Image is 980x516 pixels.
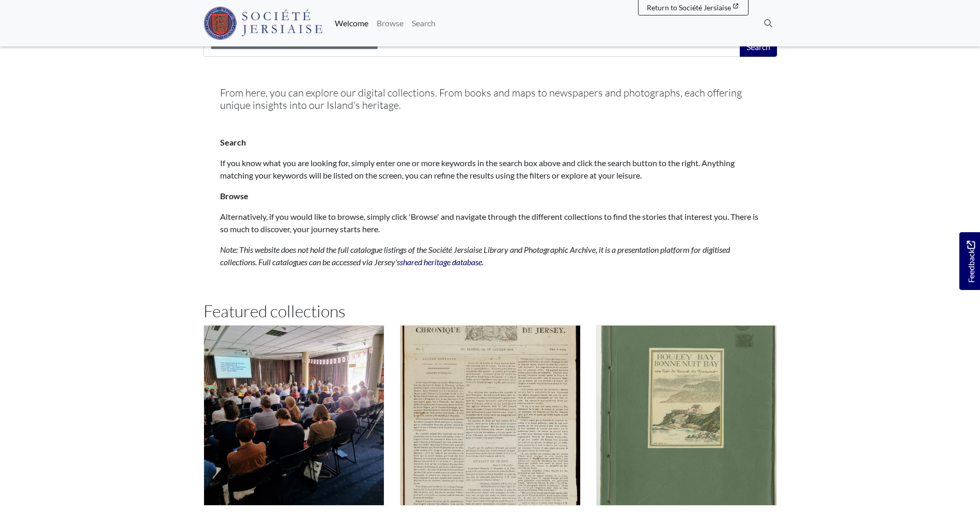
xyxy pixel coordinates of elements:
p: If you know what you are looking for, simply enter one or more keywords in the search box above a... [220,157,760,182]
h5: From here, you can explore our digital collections. From books and maps to newspapers and photogr... [220,87,760,111]
p: Alternatively, if you would like to browse, simply click 'Browse' and navigate through the differ... [220,211,760,235]
a: Would you like to provide feedback? [959,232,980,290]
em: Note: This website does not hold the full catalogue listings of the Société Jersiaise Library and... [220,245,730,267]
a: Browse [372,13,408,34]
strong: Search [220,137,246,147]
a: Welcome [331,13,372,34]
input: Search this collection... [204,37,740,57]
span: Return to Société Jersiaise [647,3,731,12]
a: Société Jersiaise logo [204,4,323,42]
span: Feedback [965,241,977,283]
img: Talks [204,325,384,506]
img: Société Jersiaise [204,7,323,40]
img: Chronique de Jersey (1814 - 1959) [400,325,581,506]
strong: Browse [220,191,248,201]
h2: Featured collections [204,301,777,321]
button: Search [740,37,777,57]
a: Search [408,13,440,34]
img: Festungbereich Jersey (The Green Books) Complete [596,325,777,506]
a: shared heritage database [400,257,482,267]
